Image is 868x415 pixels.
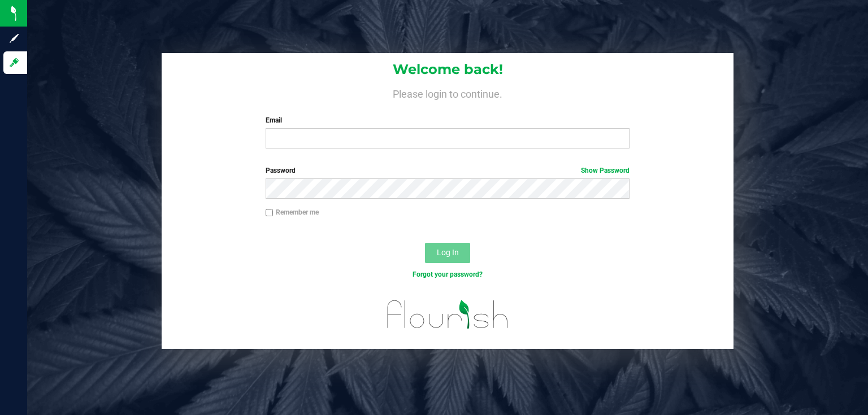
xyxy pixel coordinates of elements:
a: Forgot your password? [413,270,483,278]
label: Remember me [266,207,319,217]
inline-svg: Log in [8,57,20,68]
span: Log In [437,248,459,257]
h1: Welcome back! [162,62,734,77]
h4: Please login to continue. [162,86,734,99]
button: Log In [425,243,470,263]
label: Email [266,115,630,125]
img: flourish_logo.svg [376,291,519,337]
a: Show Password [581,167,630,174]
inline-svg: Sign up [8,33,20,44]
input: Remember me [266,209,274,217]
span: Password [266,167,296,174]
